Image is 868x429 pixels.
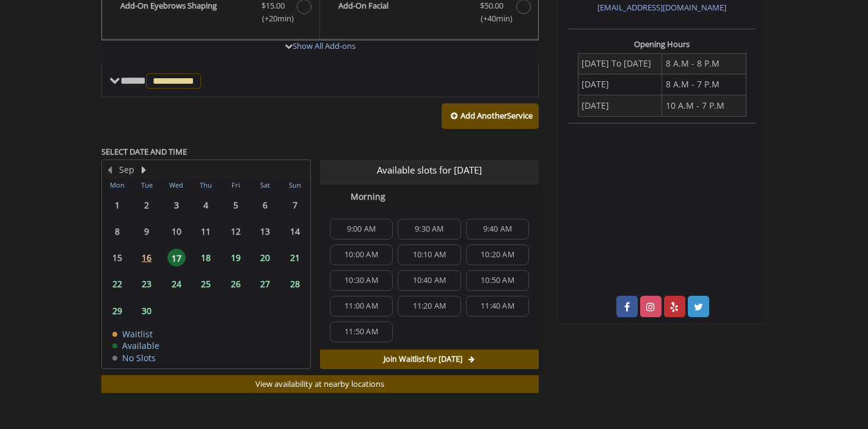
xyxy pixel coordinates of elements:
td: Select day29 [103,297,132,323]
td: [DATE] To [DATE] [578,53,662,74]
button: Add AnotherService [442,103,539,129]
td: Select day26 [221,271,250,297]
span: Join Waitlist for [DATE] [384,354,462,364]
span: 24 [167,275,186,293]
div: 11:40 AM [466,296,529,317]
td: Select day20 [250,244,280,271]
span: 11:00 AM [345,301,378,311]
div: 10:40 AM [398,270,461,291]
td: [DATE] [578,74,662,95]
div: 10:50 AM [466,270,529,291]
span: 9:40 AM [483,224,512,234]
th: Sun [280,179,310,191]
td: Select day25 [191,271,221,297]
td: Select day22 [103,271,132,297]
td: Select day30 [132,297,161,323]
span: Morning [351,192,385,202]
span: 21 [286,249,304,266]
span: 10:10 AM [413,250,447,260]
div: 10:20 AM [466,244,529,265]
span: 9:00 AM [347,224,376,234]
td: Available [112,341,159,350]
span: 11:50 AM [345,327,378,337]
h3: Opening Hours [568,40,756,48]
td: Select day16 [132,244,161,271]
span: 26 [227,275,245,293]
span: 18 [197,249,215,266]
button: Next Month [139,163,149,177]
div: 11:50 AM [330,321,393,342]
button: View availability at nearby locations [101,375,539,393]
div: 11:20 AM [398,296,461,317]
td: Select day27 [250,271,280,297]
span: 11:40 AM [481,301,514,311]
div: 9:00 AM [330,219,393,240]
div: 9:40 AM [466,219,529,240]
span: 10:40 AM [413,276,447,285]
td: Select day19 [221,244,250,271]
td: Select day28 [280,271,310,297]
th: Sat [250,179,280,191]
span: View availability at nearby locations [255,378,384,389]
th: Tue [132,179,161,191]
th: Thu [191,179,221,191]
td: Select day24 [161,271,191,297]
span: 22 [108,275,126,293]
span: 30 [137,302,156,320]
div: 10:10 AM [398,244,461,265]
td: No Slots [112,353,159,362]
span: 9:30 AM [415,224,443,234]
button: Previous Month [105,163,115,177]
b: Add Another Service [461,110,533,121]
span: (+20min ) [255,12,291,25]
a: Show All Add-ons [293,40,356,51]
span: 19 [227,249,245,266]
td: Select day21 [280,244,310,271]
td: 10 A.M - 7 P.M [662,95,746,116]
b: SELECT DATE AND TIME [101,146,187,157]
span: 16 [137,249,156,266]
td: Select day17 [161,244,191,271]
span: 17 [167,249,186,266]
button: Sep [119,163,134,177]
span: 27 [256,275,274,293]
span: 25 [197,275,215,293]
a: [EMAIL_ADDRESS][DOMAIN_NAME] [597,2,726,13]
div: 9:30 AM [398,219,461,240]
span: 28 [286,275,304,293]
div: 11:00 AM [330,296,393,317]
td: 8 A.M - 7 P.M [662,74,746,95]
td: [DATE] [578,95,662,116]
td: Waitlist [112,329,159,339]
td: Select day23 [132,271,161,297]
span: 20 [256,249,274,266]
th: Mon [103,179,132,191]
span: (+40min ) [473,12,509,25]
span: 10:00 AM [345,250,378,260]
span: 11:20 AM [413,301,447,311]
span: 29 [108,302,126,320]
p: Available slots for [DATE] [325,165,534,175]
td: Select day18 [191,244,221,271]
th: Wed [161,179,191,191]
span: 10:30 AM [345,276,378,285]
span: 10:20 AM [481,250,514,260]
span: 10:50 AM [481,276,514,285]
div: 10:30 AM [330,270,393,291]
th: Fri [221,179,250,191]
span: 23 [137,275,156,293]
td: 8 A.M - 8 P.M [662,53,746,74]
div: 10:00 AM [330,244,393,265]
img: morning slots [330,189,345,204]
